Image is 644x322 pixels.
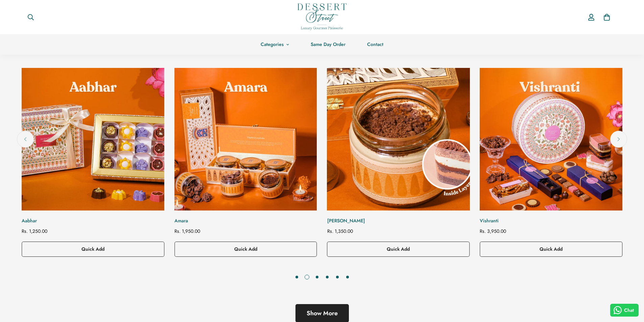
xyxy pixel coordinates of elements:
[22,10,40,25] button: Search
[22,217,164,224] a: Aabhar
[174,242,317,257] button: Quick Add
[297,3,347,30] img: Dessert Street
[610,131,627,148] button: Next
[174,217,317,224] a: Amara
[583,7,599,27] a: Account
[17,131,34,148] button: Previous
[480,217,622,224] a: Vishranti
[234,246,257,252] span: Quick Add
[540,246,563,252] span: Quick Add
[327,242,470,257] button: Quick Add
[327,217,470,224] a: [PERSON_NAME]
[610,304,639,317] button: Chat
[327,228,353,234] span: Rs. 1,350.00
[387,246,410,252] span: Quick Add
[480,68,622,210] a: Vishranti
[624,307,634,314] span: Chat
[320,61,477,218] img: Sukriti
[300,34,356,55] a: Same Day Order
[480,242,622,257] button: Quick Add
[250,34,300,55] a: Categories
[174,228,200,234] span: Rs. 1,950.00
[327,68,470,210] a: Sukriti
[174,68,317,210] a: Amara
[307,309,338,318] span: Show More
[480,228,506,234] span: Rs. 3,950.00
[22,68,164,210] a: Aabhar
[356,34,394,55] a: Contact
[81,246,104,252] span: Quick Add
[599,9,615,25] a: 0
[22,228,47,234] span: Rs. 1,250.00
[22,242,164,257] button: Quick Add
